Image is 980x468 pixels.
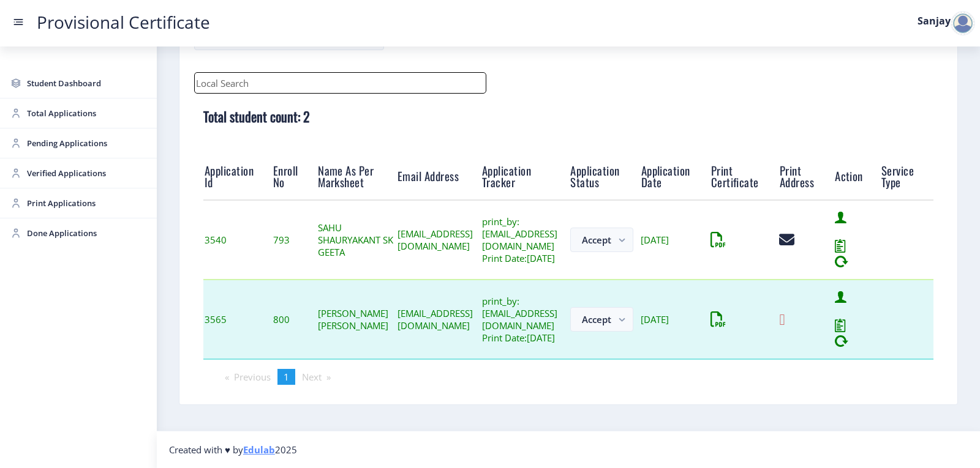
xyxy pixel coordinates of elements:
[396,280,481,359] td: [EMAIL_ADDRESS][DOMAIN_NAME]
[27,136,147,150] span: Pending Applications
[234,371,271,383] span: Previous
[27,106,147,121] span: Total Applications
[918,16,951,26] label: Sanjay
[396,200,481,280] td: [EMAIL_ADDRESS][DOMAIN_NAME]
[778,154,834,200] th: Print Address
[834,154,880,200] th: Action
[570,228,633,252] button: Accept
[710,154,778,200] th: Print Certificate
[640,280,710,359] td: [DATE]
[570,307,633,332] button: Accept
[302,371,322,383] span: Next
[203,106,310,126] b: Total student count: 2
[27,226,147,240] span: Done Applications
[396,154,481,200] th: Email Address
[482,295,568,332] div: print_by: [EMAIL_ADDRESS][DOMAIN_NAME]
[194,369,943,385] ul: Pagination
[482,252,568,264] div: Print Date:[DATE]
[27,76,147,91] span: Student Dashboard
[243,444,275,456] a: Edulab
[27,196,147,210] span: Print Applications
[272,200,317,280] td: 793
[317,280,396,359] td: [PERSON_NAME] [PERSON_NAME]
[317,154,396,200] th: Name As Per Marksheet
[482,215,568,252] div: print_by: [EMAIL_ADDRESS][DOMAIN_NAME]
[272,154,317,200] th: Enroll No
[272,280,317,359] td: 800
[640,154,710,200] th: Application Date
[203,200,272,280] td: 3540
[194,72,486,94] input: Local Search
[169,444,297,456] span: Created with ♥ by 2025
[203,280,272,359] td: 3565
[27,166,147,180] span: Verified Applications
[880,154,933,200] th: Service Type
[203,154,272,200] th: Application Id
[481,154,569,200] th: Application Tracker
[482,332,568,344] div: Print Date:[DATE]
[24,16,222,29] a: Provisional Certificate
[284,371,289,383] span: 1
[569,154,639,200] th: Application Status
[317,200,396,280] td: SAHU SHAURYAKANT SK GEETA
[640,200,710,280] td: [DATE]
